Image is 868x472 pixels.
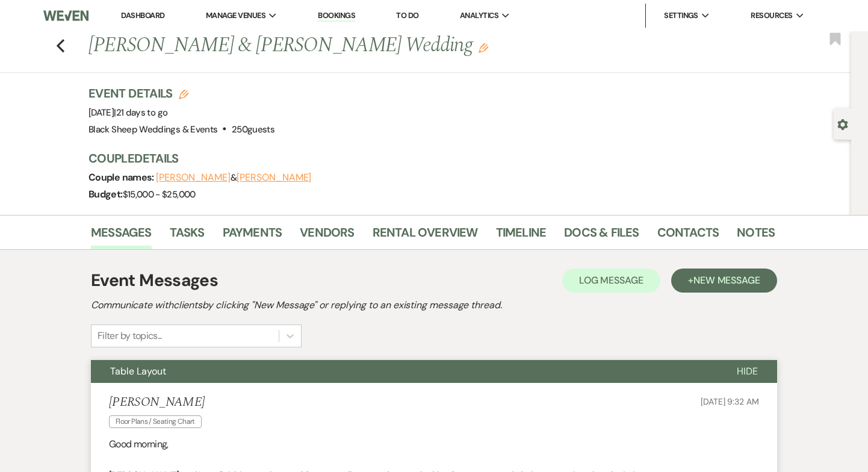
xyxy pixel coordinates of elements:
span: [DATE] [88,107,167,119]
h2: Communicate with clients by clicking "New Message" or replying to an existing message thread. [91,298,777,312]
a: Timeline [496,223,547,249]
a: Payments [223,223,282,249]
span: Black Sheep Weddings & Events [88,123,217,135]
h3: Event Details [88,85,274,102]
span: Budget: [88,188,123,200]
span: Hide [737,365,758,377]
span: Resources [751,10,792,22]
button: Log Message [562,269,660,293]
span: $15,000 - $25,000 [123,188,196,200]
h1: [PERSON_NAME] & [PERSON_NAME] Wedding [88,31,628,60]
a: Tasks [170,223,205,249]
span: Table Layout [110,365,166,377]
span: Analytics [460,10,498,22]
a: Vendors [300,223,354,249]
button: Table Layout [91,360,718,383]
button: +New Message [671,269,777,293]
div: Filter by topics... [98,329,162,343]
span: 21 days to go [116,107,168,119]
span: Log Message [579,274,643,287]
span: New Message [693,274,760,287]
button: Hide [718,360,777,383]
span: & [156,172,311,184]
button: Open lead details [837,118,848,129]
span: Settings [664,10,698,22]
span: [DATE] 9:32 AM [701,396,759,407]
span: 250 guests [232,123,274,135]
a: Rental Overview [373,223,478,249]
h1: Event Messages [91,268,218,293]
span: | [114,107,167,119]
h5: [PERSON_NAME] [109,395,208,410]
button: Edit [479,42,488,53]
span: Couple names: [88,171,156,184]
a: Contacts [657,223,719,249]
p: Good morning, [109,436,759,452]
a: Bookings [318,10,355,22]
img: Weven Logo [43,3,88,28]
a: Dashboard [121,10,164,20]
span: Floor Plans / Seating Chart [109,415,202,428]
span: Manage Venues [206,10,265,22]
h3: Couple Details [88,150,763,167]
a: Messages [91,223,152,249]
button: [PERSON_NAME] [237,173,311,182]
a: Docs & Files [564,223,639,249]
a: Notes [737,223,775,249]
a: To Do [396,10,418,20]
button: [PERSON_NAME] [156,173,231,182]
